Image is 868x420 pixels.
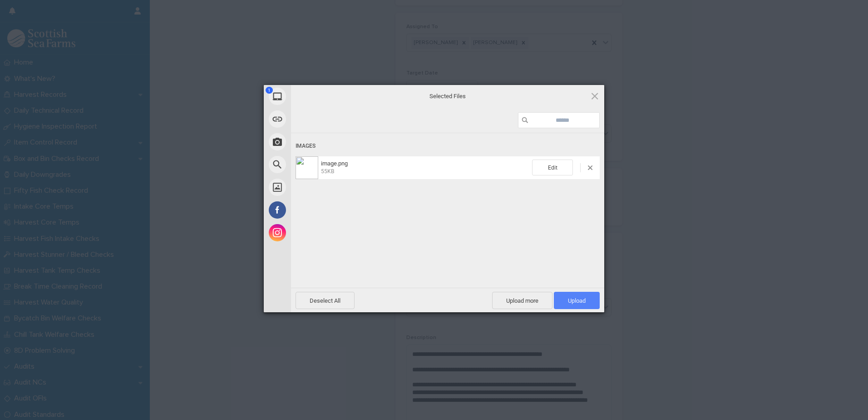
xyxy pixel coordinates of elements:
div: Link (URL) [264,108,373,130]
span: Selected Files [357,92,538,100]
span: Click here or hit ESC to close picker [590,91,600,101]
div: Images [296,138,600,155]
div: Take Photo [264,130,373,153]
span: Deselect All [296,292,355,309]
span: Edit [532,160,573,175]
div: Unsplash [264,176,373,199]
span: 55KB [321,168,334,175]
span: Upload [568,297,586,304]
div: Web Search [264,153,373,176]
span: Upload more [492,292,552,309]
span: 1 [266,87,273,94]
span: image.png [318,160,532,175]
div: My Device [264,85,373,108]
img: a2194181-27e8-4d4b-a275-3ccd520e3944 [296,156,318,179]
span: Upload [554,292,600,309]
div: Facebook [264,199,373,221]
div: Instagram [264,221,373,244]
span: image.png [321,160,348,167]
